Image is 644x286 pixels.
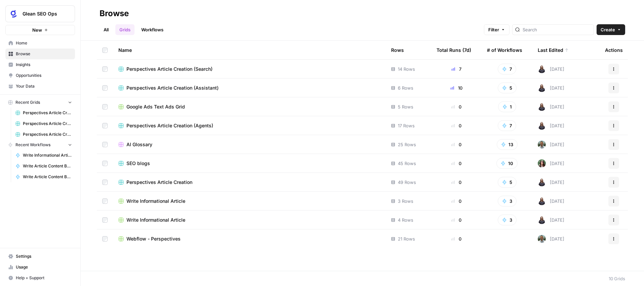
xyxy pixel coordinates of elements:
[487,41,522,59] div: # of Workflows
[437,122,476,129] div: 0
[398,198,413,204] span: 3 Rows
[437,179,476,186] div: 0
[16,51,72,57] span: Browse
[538,140,564,149] div: [DATE]
[609,275,625,282] div: 10 Grids
[126,235,181,242] span: Webflow - Perspectives
[12,118,75,129] a: Perspectives Article Creation (Search)
[118,235,380,242] a: Webflow - Perspectives
[16,264,72,270] span: Usage
[398,85,413,91] span: 6 Rows
[538,122,546,130] img: pjjqhtlm6d3vtymkaxtpwkzeaz0z
[23,174,72,180] span: Write Article Content Brief (Assistant)
[498,64,516,74] button: 7
[5,5,75,22] button: Workspace: Glean SEO Ops
[115,24,135,35] a: Grids
[398,103,413,110] span: 5 Rows
[538,178,564,186] div: [DATE]
[437,66,476,72] div: 7
[12,161,75,171] a: Write Article Content Brief (Search)
[23,10,63,17] span: Glean SEO Ops
[5,140,75,150] button: Recent Workflows
[5,273,75,283] button: Help + Support
[126,103,185,110] span: Google Ads Text Ads Grid
[538,159,564,167] div: [DATE]
[437,235,476,242] div: 0
[137,24,167,35] a: Workflows
[5,70,75,81] a: Opportunities
[498,177,517,188] button: 5
[118,160,380,167] a: SEO blogs
[15,142,50,148] span: Recent Workflows
[437,141,476,148] div: 0
[538,84,564,92] div: [DATE]
[523,26,591,33] input: Search
[488,26,499,33] span: Filter
[5,49,75,59] a: Browse
[5,38,75,49] a: Home
[437,103,476,110] div: 0
[16,253,72,259] span: Settings
[16,275,72,281] span: Help + Support
[538,65,564,73] div: [DATE]
[118,217,380,223] a: Write Informational Article
[605,41,623,59] div: Actions
[16,62,72,68] span: Insights
[484,24,509,35] button: Filter
[12,171,75,182] a: Write Article Content Brief (Assistant)
[538,65,546,73] img: pjjqhtlm6d3vtymkaxtpwkzeaz0z
[538,103,546,111] img: pjjqhtlm6d3vtymkaxtpwkzeaz0z
[538,197,546,205] img: pjjqhtlm6d3vtymkaxtpwkzeaz0z
[597,24,625,35] button: Create
[5,25,75,35] button: New
[398,66,415,72] span: 14 Rows
[5,251,75,262] a: Settings
[391,41,404,59] div: Rows
[5,262,75,273] a: Usage
[437,198,476,204] div: 0
[498,196,517,206] button: 3
[126,141,152,148] span: AI Glossary
[538,84,546,92] img: pjjqhtlm6d3vtymkaxtpwkzeaz0z
[498,120,516,131] button: 7
[126,217,185,223] span: Write Informational Article
[498,215,517,225] button: 3
[5,81,75,92] a: Your Data
[16,83,72,89] span: Your Data
[437,85,476,91] div: 10
[538,197,564,205] div: [DATE]
[398,122,415,129] span: 17 Rows
[126,198,185,204] span: Write Informational Article
[8,8,20,20] img: Glean SEO Ops Logo
[398,141,416,148] span: 25 Rows
[23,163,72,169] span: Write Article Content Brief (Search)
[498,101,516,112] button: 1
[538,103,564,111] div: [DATE]
[100,8,129,19] div: Browse
[23,121,72,127] span: Perspectives Article Creation (Search)
[498,83,517,93] button: 5
[538,41,569,59] div: Last Edited
[497,139,518,150] button: 13
[118,66,380,72] a: Perspectives Article Creation (Search)
[16,72,72,78] span: Opportunities
[23,152,72,158] span: Write Informational Article Body (Search)
[601,26,615,33] span: Create
[538,122,564,130] div: [DATE]
[118,141,380,148] a: AI Glossary
[398,179,416,186] span: 49 Rows
[118,41,380,59] div: Name
[496,158,518,169] button: 10
[23,110,72,116] span: Perspectives Article Creation
[126,160,150,167] span: SEO blogs
[538,216,564,224] div: [DATE]
[15,99,40,105] span: Recent Grids
[118,103,380,110] a: Google Ads Text Ads Grid
[23,131,72,137] span: Perspectives Article Creation (Assistant)
[118,85,380,91] a: Perspectives Article Creation (Assistant)
[118,179,380,186] a: Perspectives Article Creation
[437,41,471,59] div: Total Runs (7d)
[538,159,546,167] img: s91dr5uyxbqpg2czwscdalqhdn4p
[5,97,75,107] button: Recent Grids
[437,160,476,167] div: 0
